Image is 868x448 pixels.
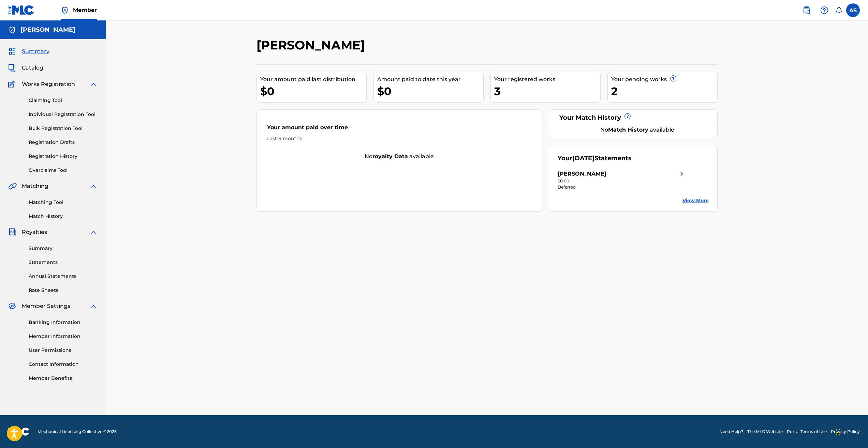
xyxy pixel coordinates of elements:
img: expand [89,80,98,88]
a: Portal Terms of Use [787,429,827,435]
div: No available [566,126,709,134]
a: SummarySummary [8,47,49,56]
a: Overclaims Tool [29,167,98,174]
a: Member Benefits [29,375,98,382]
span: Summary [22,47,49,56]
a: Registration History [29,153,98,160]
a: Banking Information [29,319,98,326]
img: Works Registration [8,80,17,88]
div: Your registered works [494,75,600,84]
a: Need Help? [719,429,743,435]
span: Catalog [22,64,43,72]
div: User Menu [846,3,860,17]
img: Member Settings [8,302,16,310]
a: Annual Statements [29,273,98,280]
div: Your Statements [558,154,632,163]
span: ? [625,114,630,119]
div: 2 [611,84,717,99]
div: Your Match History [558,113,709,122]
img: expand [89,302,98,310]
span: Member Settings [22,302,70,310]
div: $0 [377,84,483,99]
a: [PERSON_NAME]right chevron icon$0.00Deferred [558,170,686,190]
img: Accounts [8,26,16,34]
a: Public Search [800,3,813,17]
img: logo [8,428,29,436]
span: ? [671,76,676,81]
div: Your amount paid over time [267,123,532,135]
a: Member Information [29,333,98,340]
img: Top Rightsholder [61,6,69,14]
div: No available [257,152,542,161]
span: Matching [22,182,48,190]
div: $0.00 [558,178,686,184]
span: Mechanical Licensing Collective © 2025 [38,429,117,435]
strong: Match History [608,126,648,133]
div: 3 [494,84,600,99]
a: Match History [29,213,98,220]
a: CatalogCatalog [8,64,43,72]
img: right chevron icon [678,170,686,178]
div: Notifications [835,7,842,14]
a: Statements [29,259,98,266]
strong: royalty data [372,153,408,160]
img: expand [89,182,98,190]
a: Matching Tool [29,199,98,206]
a: Contact Information [29,361,98,368]
img: help [820,6,828,14]
a: Privacy Policy [831,429,860,435]
div: Deferred [558,184,686,190]
img: Summary [8,47,16,56]
a: View More [682,197,709,204]
span: Royalties [22,228,47,236]
iframe: Resource Center [849,314,868,369]
div: Help [818,3,831,17]
img: search [803,6,811,14]
span: Works Registration [22,80,75,88]
a: The MLC Website [747,429,783,435]
iframe: Chat Widget [834,415,868,448]
img: Matching [8,182,17,190]
div: Last 6 months [267,135,532,142]
img: MLC Logo [8,5,34,15]
div: Amount paid to date this year [377,75,483,84]
div: Drag [836,422,840,443]
a: Claiming Tool [29,97,98,104]
a: User Permissions [29,347,98,354]
div: [PERSON_NAME] [558,170,606,178]
h5: Anthony Raymond Snowden [20,26,75,34]
h2: [PERSON_NAME] [256,38,368,53]
a: Rate Sheets [29,287,98,294]
span: [DATE] [572,154,594,162]
div: Your amount paid last distribution [260,75,366,84]
a: Individual Registration Tool [29,111,98,118]
img: Catalog [8,64,16,72]
img: Royalties [8,228,16,236]
div: Your pending works [611,75,717,84]
a: Bulk Registration Tool [29,125,98,132]
a: Summary [29,245,98,252]
img: expand [89,228,98,236]
span: Member [73,6,97,14]
a: Registration Drafts [29,139,98,146]
div: $0 [260,84,366,99]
